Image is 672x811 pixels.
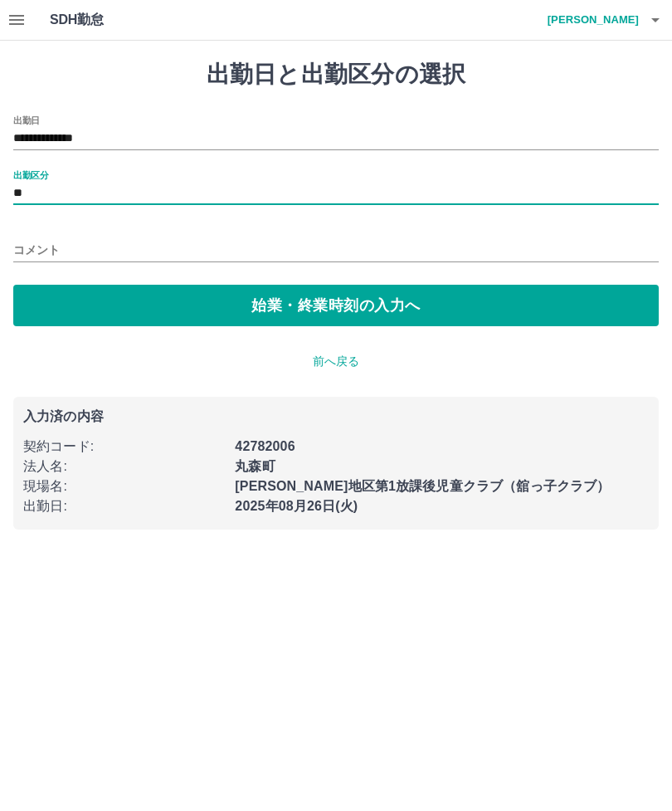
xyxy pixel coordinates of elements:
p: 出勤日 : [23,496,225,516]
p: 前へ戻る [13,353,659,370]
p: 契約コード : [23,437,225,457]
b: 42782006 [235,439,295,453]
b: 丸森町 [235,459,275,473]
p: 入力済の内容 [23,410,649,423]
button: 始業・終業時刻の入力へ [13,285,659,326]
b: [PERSON_NAME]地区第1放課後児童クラブ（舘っ子クラブ） [235,479,610,493]
b: 2025年08月26日(火) [235,499,358,513]
h1: 出勤日と出勤区分の選択 [13,61,659,89]
label: 出勤日 [13,114,40,126]
p: 現場名 : [23,476,225,496]
p: 法人名 : [23,457,225,476]
label: 出勤区分 [13,169,48,181]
